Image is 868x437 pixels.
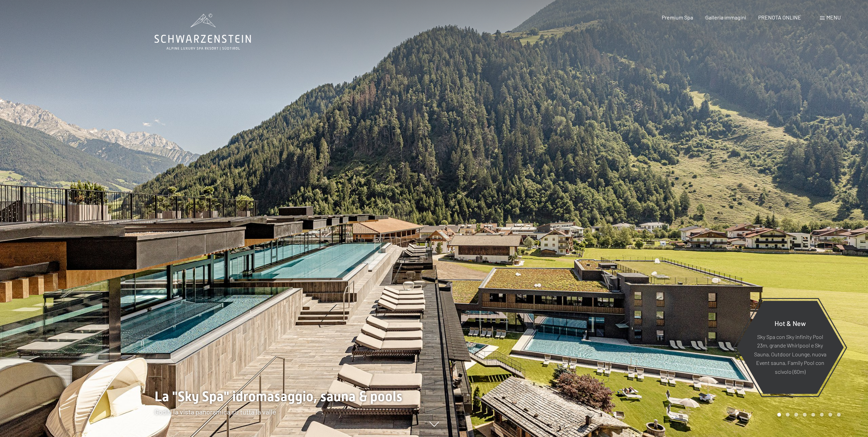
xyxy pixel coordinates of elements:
div: Carousel Page 6 [820,413,824,416]
a: PRENOTA ONLINE [758,14,801,21]
div: Carousel Pagination [775,413,841,416]
a: Galleria immagini [705,14,746,21]
p: Sky Spa con Sky infinity Pool 23m, grande Whirlpool e Sky Sauna, Outdoor Lounge, nuova Event saun... [753,332,827,376]
div: Carousel Page 5 [811,413,815,416]
span: Menu [826,14,841,21]
a: Premium Spa [662,14,693,21]
div: Carousel Page 1 (Current Slide) [777,413,781,416]
div: Carousel Page 7 [828,413,832,416]
span: Hot & New [775,319,806,327]
div: Carousel Page 3 [794,413,798,416]
a: Hot & New Sky Spa con Sky infinity Pool 23m, grande Whirlpool e Sky Sauna, Outdoor Lounge, nuova ... [736,300,844,394]
div: Carousel Page 4 [803,413,807,416]
div: Carousel Page 2 [786,413,790,416]
div: Carousel Page 8 [837,413,841,416]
